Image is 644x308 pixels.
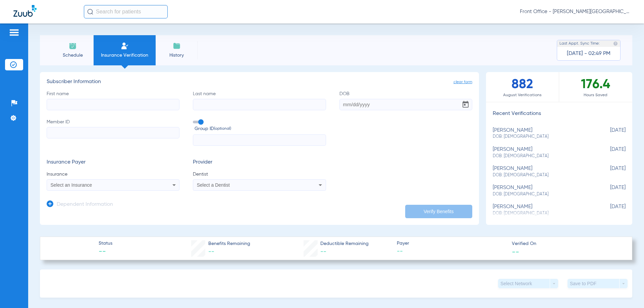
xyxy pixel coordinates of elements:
h3: Dependent Information [57,201,113,208]
span: -- [397,247,506,256]
div: [PERSON_NAME] [493,146,592,159]
span: DOB: [DEMOGRAPHIC_DATA] [493,153,592,159]
span: Select an Insurance [51,182,92,188]
div: [PERSON_NAME] [493,166,592,178]
span: Status [99,240,112,247]
button: Verify Benefits [405,205,472,218]
span: clear form [453,79,472,85]
img: Manual Insurance Verification [121,42,129,50]
input: DOBOpen calendar [339,99,472,110]
span: Group ID [195,125,326,132]
img: History [173,42,181,50]
span: [DATE] [592,166,626,178]
span: Benefits Remaining [208,240,250,247]
span: [DATE] - 02:49 PM [567,50,610,57]
div: 882 [486,72,559,102]
span: August Verifications [486,92,559,99]
h3: Recent Verifications [486,111,632,117]
span: -- [320,249,326,255]
span: Front Office - [PERSON_NAME][GEOGRAPHIC_DATA] Dental Care [520,8,631,15]
span: -- [99,247,112,257]
span: Last Appt. Sync Time: [559,40,600,47]
img: Search Icon [87,9,93,15]
span: [DATE] [592,185,626,197]
label: Last name [193,90,326,110]
span: Select a Dentist [197,182,230,188]
span: -- [208,249,214,255]
span: Hours Saved [559,92,632,99]
input: Search for patients [84,5,168,18]
input: Last name [193,99,326,110]
img: last sync help info [613,41,618,46]
h3: Provider [193,159,326,166]
span: History [161,52,193,59]
span: -- [512,248,519,255]
span: Payer [397,240,506,247]
div: [PERSON_NAME] [493,204,592,216]
small: (optional) [214,125,231,132]
h3: Insurance Payer [47,159,179,166]
img: hamburger-icon [9,28,19,37]
input: Member ID [47,127,179,138]
span: DOB: [DEMOGRAPHIC_DATA] [493,191,592,197]
span: [DATE] [592,127,626,140]
label: First name [47,90,179,110]
div: 176.4 [559,72,632,102]
label: DOB [339,90,472,110]
span: DOB: [DEMOGRAPHIC_DATA] [493,134,592,140]
div: [PERSON_NAME] [493,185,592,197]
span: Dentist [193,171,326,178]
span: Insurance [47,171,179,178]
img: Schedule [69,42,77,50]
span: [DATE] [592,146,626,159]
div: [PERSON_NAME] [493,127,592,140]
span: [DATE] [592,204,626,216]
span: Schedule [57,52,89,59]
button: Open calendar [459,98,472,111]
span: DOB: [DEMOGRAPHIC_DATA] [493,172,592,178]
img: Zuub Logo [13,5,37,17]
span: Deductible Remaining [320,240,369,247]
span: Insurance Verification [99,52,151,59]
span: Verified On [512,240,621,247]
h3: Subscriber Information [47,79,472,85]
label: Member ID [47,119,179,146]
input: First name [47,99,179,110]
